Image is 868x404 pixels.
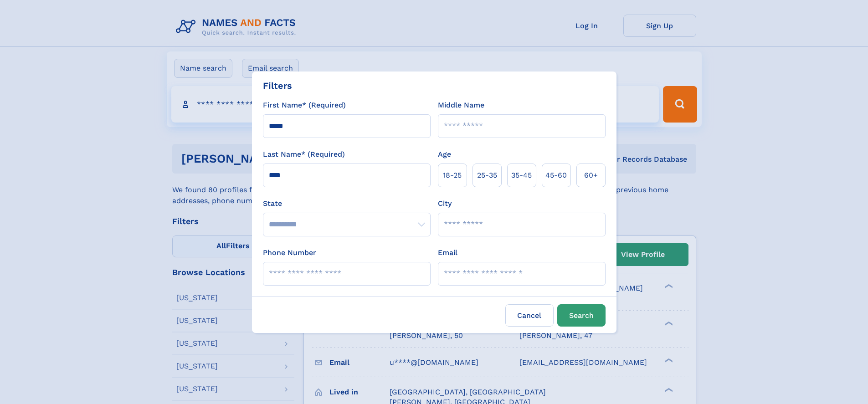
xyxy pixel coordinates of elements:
span: 35‑45 [511,170,532,181]
span: 60+ [584,170,598,181]
label: Last Name* (Required) [263,149,345,160]
label: Middle Name [438,100,484,111]
label: Age [438,149,451,160]
label: First Name* (Required) [263,100,346,111]
label: Phone Number [263,247,316,258]
span: 25‑35 [477,170,497,181]
label: Cancel [505,304,554,327]
div: Filters [263,79,292,92]
span: 18‑25 [443,170,462,181]
button: Search [557,304,606,327]
span: 45‑60 [545,170,567,181]
label: City [438,198,452,209]
label: Email [438,247,457,258]
label: State [263,198,431,209]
